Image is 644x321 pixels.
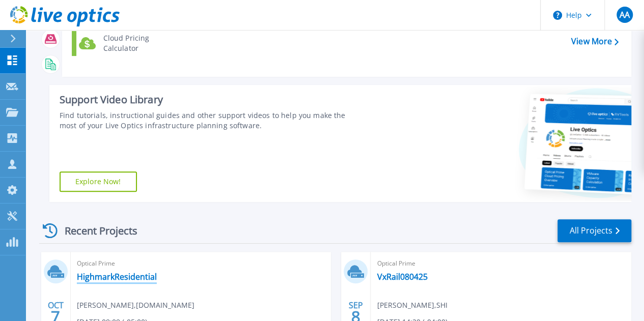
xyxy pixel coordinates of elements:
a: VxRail080425 [377,272,427,282]
a: All Projects [557,219,631,242]
a: Cloud Pricing Calculator [72,31,176,56]
div: Find tutorials, instructional guides and other support videos to help you make the most of your L... [60,110,362,131]
div: Recent Projects [39,218,151,243]
span: [PERSON_NAME] , [DOMAIN_NAME] [77,300,194,311]
a: Explore Now! [60,171,137,192]
a: View More [571,37,619,46]
span: AA [619,11,629,19]
a: HighmarkResidential [77,272,157,282]
span: Optical Prime [77,258,325,269]
span: 7 [51,312,60,321]
div: Cloud Pricing Calculator [98,33,174,53]
span: Optical Prime [377,258,625,269]
span: 8 [351,312,360,321]
span: [PERSON_NAME] , SHI [377,300,447,311]
div: Support Video Library [60,93,362,106]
